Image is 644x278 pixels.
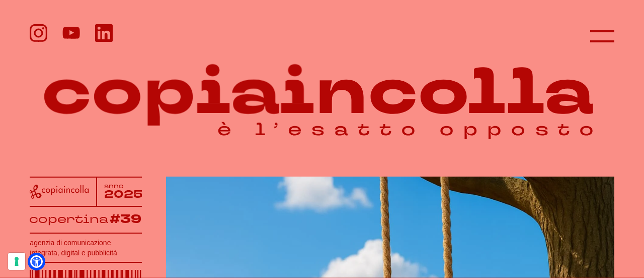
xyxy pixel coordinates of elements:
tspan: #39 [110,211,141,228]
tspan: copertina [29,211,108,227]
h1: agenzia di comunicazione integrata, digital e pubblicità [30,238,142,258]
tspan: 2025 [104,187,143,202]
tspan: anno [104,182,124,190]
a: Open Accessibility Menu [30,255,43,268]
button: Le tue preferenze relative al consenso per le tecnologie di tracciamento [8,253,25,270]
